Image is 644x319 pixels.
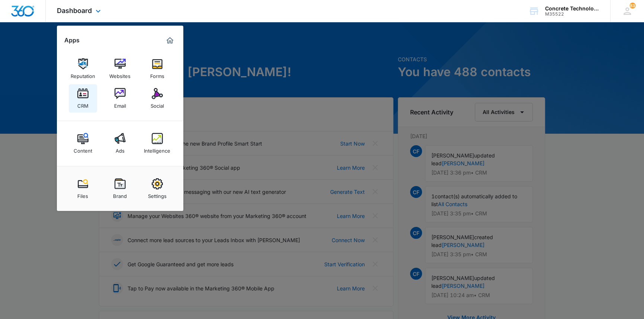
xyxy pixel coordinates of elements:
[106,129,134,157] a: Ads
[143,84,171,113] a: Social
[148,189,167,199] div: Settings
[69,175,97,203] a: Files
[69,129,97,157] a: Content
[57,7,92,14] span: Dashboard
[77,189,88,199] div: Files
[69,84,97,113] a: CRM
[71,69,95,79] div: Reputation
[150,69,164,79] div: Forms
[629,3,635,9] span: 83
[77,99,88,109] div: CRM
[64,37,80,44] h2: Apps
[69,55,97,83] a: Reputation
[151,99,164,109] div: Social
[106,84,134,113] a: Email
[545,12,599,17] div: account id
[114,99,126,109] div: Email
[109,69,131,79] div: Websites
[629,3,635,9] div: notifications count
[144,144,170,154] div: Intelligence
[545,6,599,12] div: account name
[74,144,92,154] div: Content
[143,129,171,157] a: Intelligence
[143,175,171,203] a: Settings
[106,55,134,83] a: Websites
[116,144,125,154] div: Ads
[113,189,127,199] div: Brand
[143,55,171,83] a: Forms
[164,35,176,46] a: Marketing 360® Dashboard
[106,175,134,203] a: Brand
